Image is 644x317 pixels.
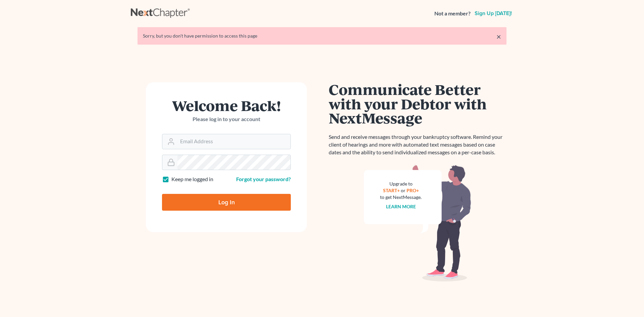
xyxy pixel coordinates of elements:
div: Upgrade to [380,180,422,187]
input: Log In [162,194,291,211]
a: Forgot your password? [236,176,291,182]
p: Send and receive messages through your bankruptcy software. Remind your client of hearings and mo... [329,133,506,156]
img: nextmessage_bg-59042aed3d76b12b5cd301f8e5b87938c9018125f34e5fa2b7a6b67550977c72.svg [364,164,471,282]
h1: Communicate Better with your Debtor with NextMessage [329,82,506,125]
a: Learn more [386,204,416,209]
label: Keep me logged in [171,175,213,183]
a: Sign up [DATE]! [473,11,513,16]
div: Sorry, but you don't have permission to access this page [143,33,501,39]
input: Email Address [177,134,290,149]
h1: Welcome Back! [162,98,291,113]
a: PRO+ [407,188,419,193]
strong: Not a member? [434,10,471,17]
p: Please log in to your account [162,115,291,123]
div: to get NextMessage. [380,194,422,201]
a: × [496,33,501,41]
a: START+ [383,188,400,193]
span: or [401,188,406,193]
